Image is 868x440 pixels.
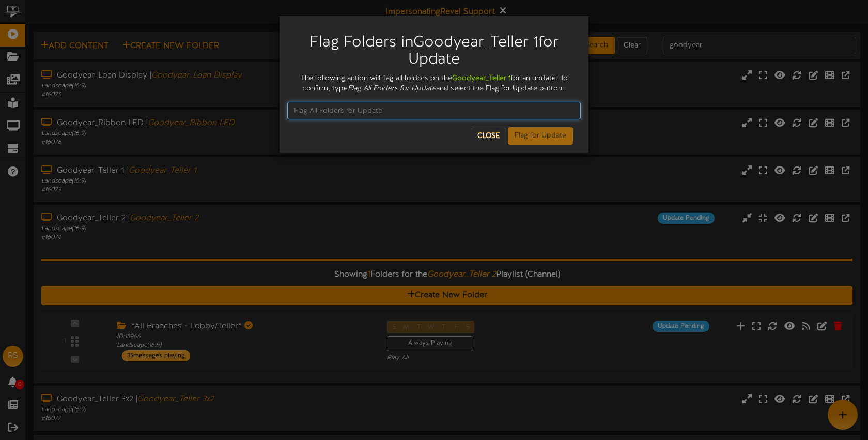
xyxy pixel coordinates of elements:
input: Flag All Folders for Update [287,102,581,119]
i: Flag All Folders for Update [348,85,436,93]
button: Flag for Update [508,127,573,145]
strong: Goodyear_Teller 1 [452,74,511,82]
h2: Flag Folders in Goodyear_Teller 1 for Update [295,34,573,68]
div: The following action will flag all foldors on the for an update. To confirm, type and select the ... [287,73,581,94]
button: Close [471,128,506,144]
